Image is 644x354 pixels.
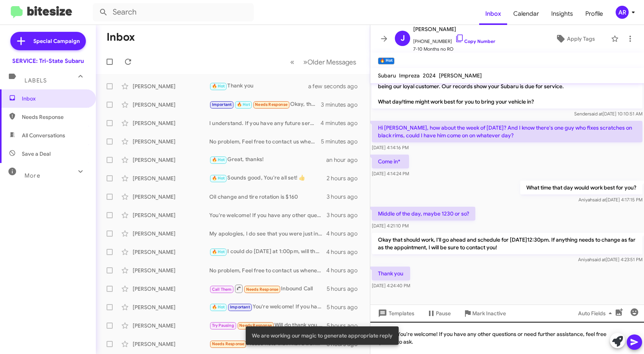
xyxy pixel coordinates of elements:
span: Needs Response [212,341,245,346]
div: SERVICE: Tri-State Subaru [12,57,84,65]
span: We are working our magic to generate appropriate reply [252,332,393,339]
span: [DATE] 4:14:24 PM [372,171,409,176]
button: Pause [421,306,457,320]
p: Okay that should work, I'll go ahead and schedule for [DATE]12:30pm. If anything needs to change ... [372,233,642,254]
span: said at [589,111,603,117]
a: Profile [579,3,609,25]
span: 🔥 Hot [212,305,225,310]
span: [PERSON_NAME] [413,25,495,34]
div: a few seconds ago [318,82,364,90]
span: [PERSON_NAME] [439,72,482,79]
p: Middle of the day, maybe 1230 or so? [372,207,475,221]
div: 3 minutes ago [321,101,364,109]
span: Inbox [479,3,507,25]
h1: Inbox [107,31,135,43]
span: Apply Tags [567,32,595,46]
div: I understand. If you have any future service needs or questions, feel free to reach out. Thank yo... [209,119,320,127]
span: said at [593,197,606,203]
span: Call Them [212,287,232,292]
div: You're welcome! If you have any other questions or need further assistance, feel free to ask. [370,322,644,354]
p: Come in* [372,155,409,168]
div: [PERSON_NAME] [133,248,209,256]
div: [PERSON_NAME] [133,119,209,127]
button: Apply Tags [542,32,607,46]
span: Needs Response [255,102,287,107]
div: 5 hours ago [327,285,364,293]
span: Try Pausing [212,323,234,328]
div: [PERSON_NAME] [133,101,209,109]
span: Mark Inactive [472,306,506,320]
span: Subaru [378,72,396,79]
span: Important [212,102,232,107]
p: Hi [PERSON_NAME], how about the week of [DATE]? And I know there's one guy who fixes scratches on... [372,121,642,142]
div: [PERSON_NAME] [133,285,209,293]
button: Next [299,54,361,70]
button: Previous [286,54,299,70]
div: 5 hours ago [327,303,364,311]
span: 🔥 Hot [212,84,225,89]
span: 🔥 Hot [212,249,225,254]
span: [DATE] 4:21:10 PM [372,223,409,229]
div: You're welcome! If you have any other questions or need assistance, please let me know. 🙂 [209,211,327,219]
span: Aniyah [DATE] 4:23:51 PM [578,257,642,262]
div: [PERSON_NAME] [133,340,209,348]
div: [PERSON_NAME] [133,303,209,311]
nav: Page navigation example [286,54,361,70]
div: Will do thank you, you as well [209,321,327,330]
span: Needs Response [246,287,279,292]
a: Copy Number [455,38,495,44]
span: 7-10 Months no RO [413,45,495,53]
button: Mark Inactive [457,306,512,320]
div: You're welcome! If you have any more questions or need assistance, feel free to ask.🙂 [209,303,327,311]
div: [PERSON_NAME] [133,267,209,274]
span: Labels [25,77,47,84]
span: 2024 [423,72,436,79]
span: « [290,57,294,67]
div: My apologies, I do see that you were just in for service. You're all set! [209,230,326,237]
span: Important [230,305,250,310]
span: said at [592,257,606,262]
div: [PERSON_NAME] [133,82,209,90]
span: 🔥 Hot [237,102,250,107]
div: 3 hours ago [327,193,364,201]
div: 4 minutes ago [320,119,364,127]
div: 4 hours ago [326,267,364,274]
div: an hour ago [326,156,364,164]
div: Please note that I have transferred my service to [US_STATE][GEOGRAPHIC_DATA] on [US_STATE][GEOGR... [209,339,327,348]
a: Calendar [507,3,545,25]
span: Older Messages [307,58,356,66]
p: Hi [PERSON_NAME], this is [PERSON_NAME], Service Manager at Ourisman Tri-State Subaru. Thanks for... [372,72,642,109]
span: Special Campaign [33,37,80,45]
input: Search [93,3,254,21]
div: [PERSON_NAME] [133,193,209,201]
span: Sender [DATE] 10:10:51 AM [574,111,642,117]
div: 5 minutes ago [321,138,364,145]
span: [PHONE_NUMBER] [413,34,495,45]
span: Inbox [22,95,87,102]
span: Aniyah [DATE] 4:17:15 PM [578,197,642,203]
div: [PERSON_NAME] [133,322,209,329]
span: Needs Response [22,113,87,121]
span: 🔥 Hot [212,157,225,162]
div: 2 hours ago [327,175,364,182]
span: All Conversations [22,132,65,139]
div: I could do [DATE] at 1:00pm, will that be okay? [209,247,326,256]
button: AR [609,6,636,19]
span: Impreza [399,72,420,79]
span: Auto Fields [578,306,615,320]
button: Auto Fields [572,306,621,320]
div: Oil change and tire rotation is $160 [209,193,327,201]
span: Pause [436,306,451,320]
div: AR [616,6,629,19]
div: Sounds good, You're all set! 👍 [209,174,327,183]
div: 4 hours ago [326,248,364,256]
div: [PERSON_NAME] [133,138,209,145]
div: Thank you [209,82,318,91]
div: Great, thanks! [209,155,326,164]
div: No problem, Feel free to contact us whenever you're ready to schedule for service! We're here to ... [209,267,326,274]
span: More [25,172,40,179]
div: [PERSON_NAME] [133,230,209,237]
span: Insights [545,3,579,25]
span: [DATE] 4:24:40 PM [372,283,410,288]
div: [PERSON_NAME] [133,211,209,219]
